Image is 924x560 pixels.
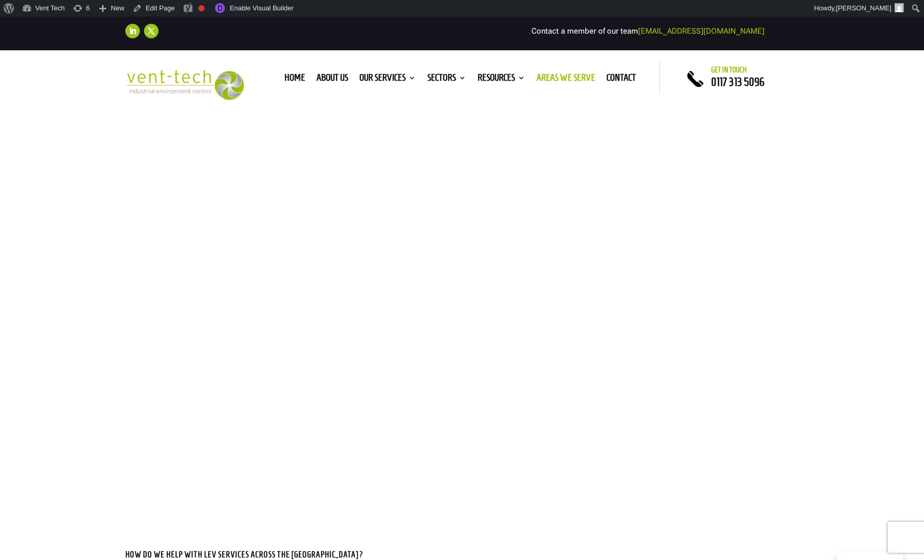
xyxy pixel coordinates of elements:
a: Resources [478,74,525,85]
a: Follow on LinkedIn [125,24,140,38]
span: Contact a member of our team [531,26,764,36]
a: Home [284,74,305,85]
span: [PERSON_NAME] [836,4,891,12]
a: Follow on X [144,24,158,38]
div: HOW DO WE HELP WITH LEV SERVICES ACROSS THE [GEOGRAPHIC_DATA]? [125,551,799,559]
a: About us [316,74,348,85]
a: Contact [607,74,636,85]
a: Sectors [427,74,466,85]
span: Get in touch [711,66,747,74]
a: Areas We Serve [537,74,595,85]
div: Focus keyphrase not set [198,5,205,11]
a: Our Services [359,74,416,85]
a: 0117 313 5096 [711,76,764,88]
img: 2023-09-27T08_35_16.549ZVENT-TECH---Clear-background [125,70,244,100]
a: [EMAIL_ADDRESS][DOMAIN_NAME] [638,26,764,36]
